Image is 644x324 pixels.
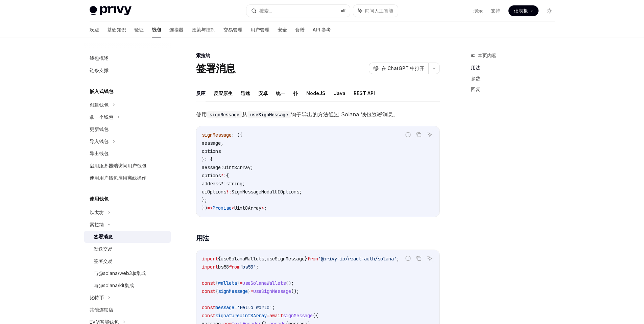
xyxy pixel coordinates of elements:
[84,147,171,160] a: 导出钱包
[471,84,560,95] a: 回复
[202,156,213,162] span: }: {
[237,304,272,310] span: 'Hello world'
[84,52,171,64] a: 钱包概述
[237,280,240,286] span: }
[84,243,171,255] a: 发送交易
[295,22,305,38] a: 食谱
[414,130,423,139] button: 复制代码块中的内容
[192,22,215,38] a: 政策与控制
[221,140,223,146] span: ,
[196,90,206,96] font: 反应
[94,258,113,264] font: 签署交易
[90,88,113,94] font: 嵌入式钱包
[248,288,251,294] span: }
[134,22,144,38] a: 验证
[264,205,267,211] span: ;
[215,313,267,319] span: signatureUint8Array
[202,181,223,187] span: address?
[152,22,161,38] a: 钱包
[90,209,104,215] font: 以太坊
[258,85,268,101] button: 安卓
[90,138,109,144] font: 导入钱包
[90,163,146,168] font: 启用服务器端访问用户钱包
[508,5,539,16] a: 仪表板
[261,205,264,211] span: >
[202,148,221,154] span: options
[196,52,210,58] font: 索拉纳
[202,197,207,203] span: };
[232,205,234,211] span: <
[251,27,269,32] font: 用户管理
[218,264,229,270] span: bs58
[192,27,215,32] font: 政策与控制
[215,304,234,310] span: message
[343,8,346,13] font: K
[196,111,207,118] font: 使用
[90,22,99,38] a: 欢迎
[218,280,237,286] span: wallets
[307,256,318,262] span: from
[215,280,218,286] span: {
[365,8,393,14] font: 询问人工智能
[214,90,233,96] font: 反应原生
[471,73,560,84] a: 参数
[293,90,298,96] font: 扑
[313,313,318,319] span: ({
[404,254,412,263] button: 报告错误代码
[94,282,134,288] font: 与@solana/kit集成
[291,111,399,118] font: 钩子导出的方法通过 Solana 钱包签署消息。
[253,288,291,294] span: useSignMessage
[278,27,287,32] font: 安全
[283,313,313,319] span: signMessage
[223,27,242,32] font: 交易管理
[221,172,226,179] span: ?:
[84,172,171,184] a: 使用用户钱包启用离线操作
[478,52,497,58] font: 本页内容
[318,256,397,262] span: '@privy-io/react-auth/solana'
[202,313,215,319] span: const
[293,85,298,101] button: 扑
[213,205,232,211] span: Promise
[306,90,326,96] font: NodeJS
[134,27,144,32] font: 验证
[269,313,283,319] span: await
[202,256,218,262] span: import
[90,55,109,61] font: 钱包概述
[241,90,250,96] font: 迅速
[276,90,285,96] font: 统一
[90,307,113,313] font: 其他连锁店
[264,256,267,262] span: ,
[226,172,229,179] span: {
[471,75,480,81] font: 参数
[90,222,104,227] font: 索拉纳
[202,189,226,195] span: uiOptions
[341,8,343,13] font: ⌘
[221,256,264,262] span: useSolanaWallets
[202,304,215,310] span: const
[272,304,275,310] span: ;
[234,304,237,310] span: =
[491,8,500,14] font: 支持
[381,65,424,71] font: 在 ChatGPT 中打开
[354,90,375,96] font: REST API
[202,172,221,179] span: options
[226,181,242,187] span: string
[278,22,287,38] a: 安全
[90,126,109,132] font: 更新钱包
[84,267,171,279] a: 与@solana/web3.js集成
[223,164,251,170] span: Uint8Array
[397,256,399,262] span: ;
[240,264,256,270] span: 'bs58'
[404,130,412,139] button: 报告错误代码
[241,85,250,101] button: 迅速
[90,175,146,181] font: 使用用户钱包启用离线操作
[306,85,326,101] button: NodeJS
[514,8,528,14] font: 仪表板
[94,270,146,276] font: 与@solana/web3.js集成
[232,132,242,138] span: : ({
[90,102,109,108] font: 创建钱包
[214,85,233,101] button: 反应原生
[242,181,245,187] span: ;
[223,22,242,38] a: 交易管理
[267,256,305,262] span: useSignMessage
